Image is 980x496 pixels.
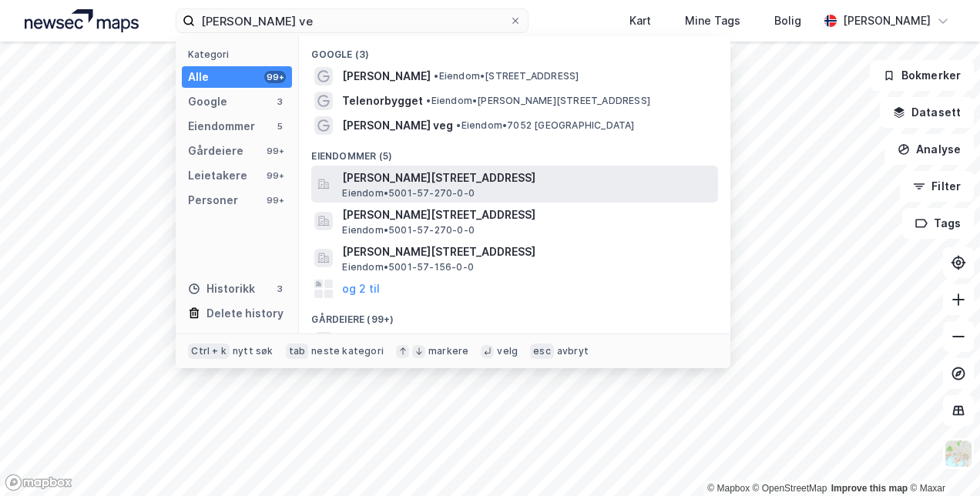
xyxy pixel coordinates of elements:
[188,117,255,136] div: Eiendommer
[188,191,238,209] div: Personer
[342,243,712,261] span: [PERSON_NAME][STREET_ADDRESS]
[774,12,801,30] div: Bolig
[286,344,309,359] div: tab
[870,60,974,91] button: Bokmerker
[264,71,286,83] div: 99+
[900,171,974,202] button: Filter
[311,345,384,357] div: neste kategori
[188,166,247,185] div: Leietakere
[456,119,634,132] span: Eiendom • 7052 [GEOGRAPHIC_DATA]
[530,344,554,359] div: esc
[342,280,380,298] button: og 2 til
[264,145,286,157] div: 99+
[188,280,255,298] div: Historikk
[880,97,974,128] button: Datasett
[274,120,286,132] div: 5
[25,9,139,32] img: logo.a4113a55bc3d86da70a041830d287a7e.svg
[206,304,284,323] div: Delete history
[342,67,431,85] span: [PERSON_NAME]
[5,474,72,491] a: Mapbox homepage
[707,483,750,494] a: Mapbox
[903,422,980,496] iframe: Chat Widget
[233,345,274,357] div: nytt søk
[264,194,286,206] div: 99+
[342,169,712,187] span: [PERSON_NAME][STREET_ADDRESS]
[188,92,227,111] div: Google
[629,12,651,30] div: Kart
[426,95,650,107] span: Eiendom • [PERSON_NAME][STREET_ADDRESS]
[342,206,712,224] span: [PERSON_NAME][STREET_ADDRESS]
[426,95,431,106] span: •
[264,169,286,182] div: 99+
[434,70,438,82] span: •
[456,119,461,131] span: •
[299,301,730,329] div: Gårdeiere (99+)
[843,12,931,30] div: [PERSON_NAME]
[195,9,508,32] input: Søk på adresse, matrikkel, gårdeiere, leietakere eller personer
[831,483,908,494] a: Improve this map
[342,92,423,110] span: Telenorbygget
[188,49,292,60] div: Kategori
[274,283,286,295] div: 3
[342,187,475,199] span: Eiendom • 5001-57-270-0-0
[342,261,474,273] span: Eiendom • 5001-57-156-0-0
[497,345,518,357] div: velg
[902,208,974,239] button: Tags
[342,332,487,350] span: [PERSON_NAME] VEG 12 AS
[188,344,230,359] div: Ctrl + k
[557,345,589,357] div: avbryt
[884,134,974,165] button: Analyse
[428,345,468,357] div: markere
[342,224,475,236] span: Eiendom • 5001-57-270-0-0
[342,116,453,135] span: [PERSON_NAME] veg
[753,483,827,494] a: OpenStreetMap
[685,12,740,30] div: Mine Tags
[274,96,286,108] div: 3
[299,36,730,64] div: Google (3)
[188,68,209,86] div: Alle
[188,142,243,160] div: Gårdeiere
[434,70,579,82] span: Eiendom • [STREET_ADDRESS]
[299,138,730,166] div: Eiendommer (5)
